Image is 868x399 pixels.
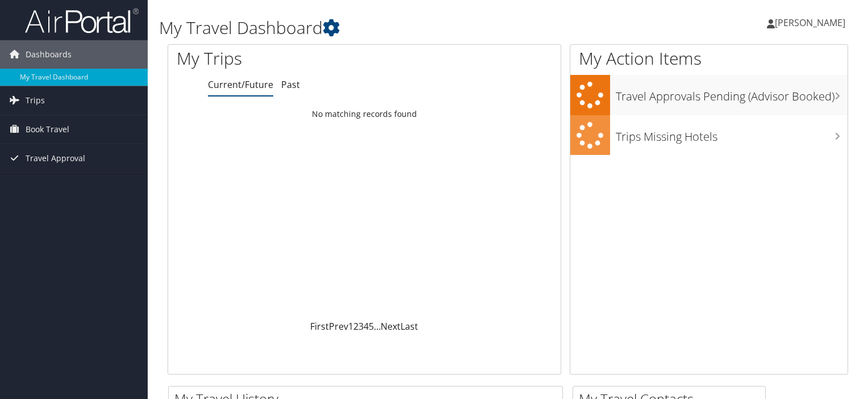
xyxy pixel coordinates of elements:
a: Prev [329,320,348,333]
h3: Travel Approvals Pending (Advisor Booked) [616,83,848,104]
a: Travel Approvals Pending (Advisor Booked) [570,75,848,115]
span: Book Travel [26,115,69,144]
a: Trips Missing Hotels [570,115,848,156]
a: 3 [358,320,364,333]
h1: My Travel Dashboard [159,16,624,40]
span: … [374,320,381,333]
a: 4 [364,320,369,333]
a: 5 [369,320,374,333]
span: Trips [26,86,45,115]
span: [PERSON_NAME] [775,16,845,29]
a: First [310,320,329,333]
span: Travel Approval [26,144,85,173]
a: 2 [353,320,358,333]
a: Last [400,320,418,333]
td: No matching records found [168,104,561,124]
a: [PERSON_NAME] [767,6,857,40]
h1: My Action Items [570,47,848,70]
a: Next [381,320,400,333]
img: airportal-logo.png [25,7,139,34]
h3: Trips Missing Hotels [616,123,848,145]
a: Current/Future [208,78,273,91]
span: Dashboards [26,40,72,69]
a: 1 [348,320,353,333]
h1: My Trips [177,47,389,70]
a: Past [281,78,300,91]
